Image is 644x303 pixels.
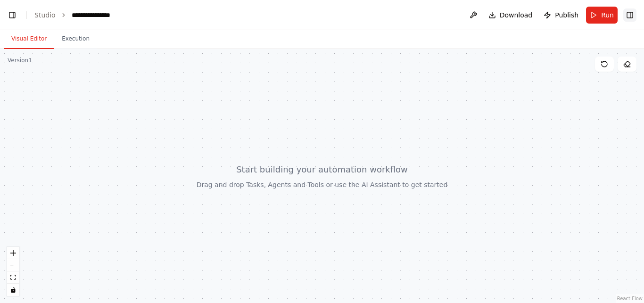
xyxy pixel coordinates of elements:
button: Run [586,7,618,24]
span: Download [500,10,533,20]
span: Run [601,10,614,20]
button: Download [485,7,537,24]
nav: breadcrumb [34,10,117,20]
a: React Flow attribution [617,296,643,301]
a: Studio [34,11,56,19]
button: zoom in [7,247,19,259]
button: Publish [540,7,582,24]
div: React Flow controls [7,247,19,296]
span: Publish [555,10,578,20]
button: Show left sidebar [6,8,19,22]
button: Visual Editor [4,29,54,49]
button: toggle interactivity [7,284,19,296]
div: Version 1 [8,57,32,64]
button: Execution [54,29,97,49]
button: zoom out [7,259,19,271]
button: Hide right sidebar [623,8,636,22]
button: fit view [7,271,19,284]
